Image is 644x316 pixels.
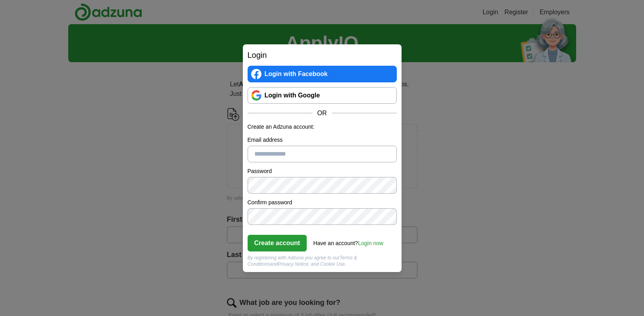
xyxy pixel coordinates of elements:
p: Create an Adzuna account: [248,123,397,131]
a: Privacy Notice [278,261,308,267]
label: Email address [248,136,397,144]
div: Have an account? [313,234,384,247]
label: Password [248,167,397,175]
span: OR [313,109,332,118]
div: By registering with Adzuna you agree to our and , and Cookie Use. [248,255,397,267]
a: Login with Google [248,87,397,104]
button: Create account [248,235,307,251]
a: Login with Facebook [248,66,397,82]
a: Terms & Conditions [248,255,358,267]
a: Login now [358,240,383,246]
label: Confirm password [248,198,397,207]
h2: Login [248,49,397,61]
